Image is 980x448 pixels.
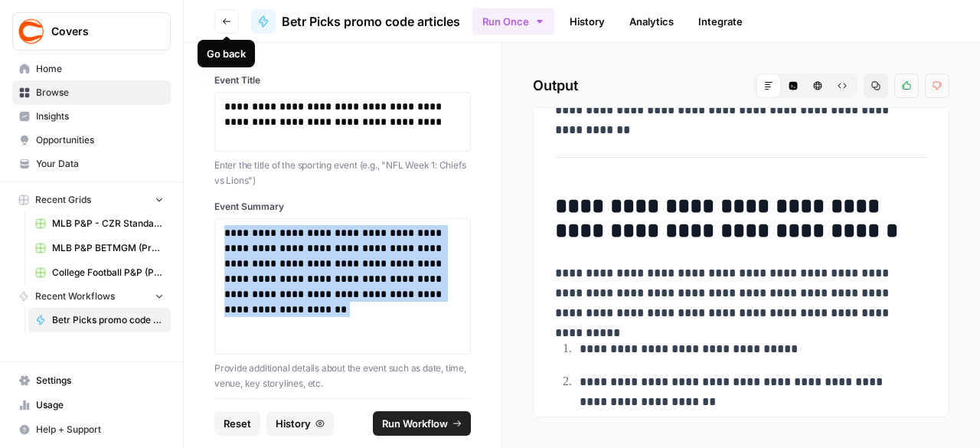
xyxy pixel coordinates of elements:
label: Event Title [214,74,471,87]
span: Home [36,62,164,76]
a: MLB P&P - CZR Standard (Production) Grid [28,211,171,236]
a: Analytics [620,9,683,34]
div: Go back [207,46,246,61]
span: Run Workflow [382,416,448,431]
button: Run Once [472,8,554,34]
button: Recent Workflows [12,285,171,308]
a: Opportunities [12,128,171,152]
button: Help + Support [12,417,171,442]
span: Browse [36,86,164,100]
a: Insights [12,104,171,129]
span: Insights [36,110,164,123]
img: Covers Logo [18,18,45,45]
a: History [560,9,614,34]
a: Betr Picks promo code articles [251,9,460,34]
span: MLB P&P BETMGM (Production) Grid (1) [52,241,164,255]
a: Betr Picks promo code articles [28,308,171,332]
span: Usage [36,398,164,412]
h2: Output [533,74,949,98]
a: MLB P&P BETMGM (Production) Grid (1) [28,236,171,260]
a: Usage [12,393,171,417]
a: Settings [12,368,171,393]
span: College Football P&P (Production) Grid (1) [52,266,164,280]
span: Recent Workflows [35,289,115,303]
span: Betr Picks promo code articles [282,12,460,31]
span: Opportunities [36,133,164,147]
a: Your Data [12,152,171,176]
button: History [266,411,334,436]
a: Integrate [689,9,752,34]
a: Browse [12,80,171,105]
p: Provide additional details about the event such as date, time, venue, key storylines, etc. [214,361,471,391]
label: Event Summary [214,200,471,214]
button: Recent Grids [12,188,171,211]
span: Your Data [36,157,164,171]
span: Recent Grids [35,193,91,207]
span: MLB P&P - CZR Standard (Production) Grid [52,217,164,231]
p: Enter the title of the sporting event (e.g., "NFL Week 1: Chiefs vs Lions") [214,158,471,188]
button: Workspace: Covers [12,12,171,51]
a: College Football P&P (Production) Grid (1) [28,260,171,285]
span: Betr Picks promo code articles [52,313,164,327]
a: Home [12,57,171,81]
span: Covers [51,24,144,39]
button: Run Workflow [373,411,471,436]
span: History [276,416,311,431]
span: Settings [36,374,164,388]
span: Help + Support [36,423,164,437]
button: Reset [214,411,260,436]
span: Reset [224,416,251,431]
